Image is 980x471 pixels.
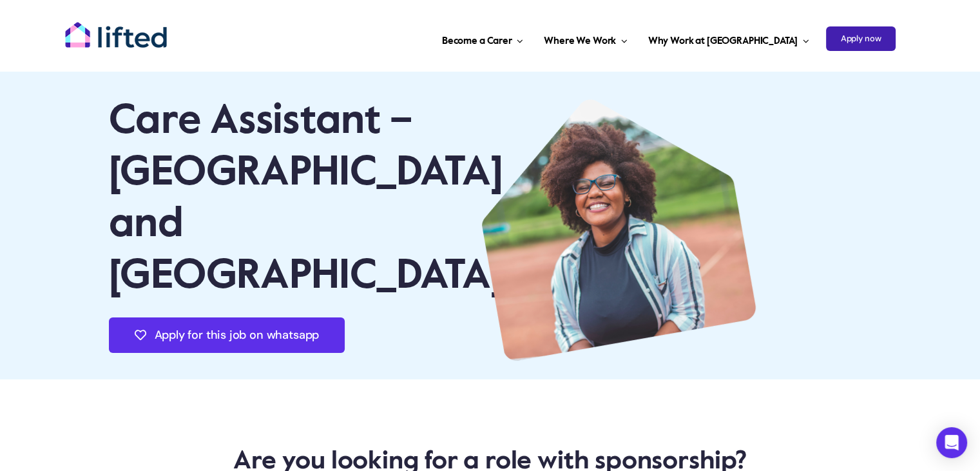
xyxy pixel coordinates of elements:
[826,26,896,51] span: Apply now
[936,427,967,458] div: Open Intercom Messenger
[267,19,896,58] nav: Carer Jobs Menu
[438,19,527,58] a: Become a Carer
[442,31,512,52] span: Become a Carer
[155,328,320,342] span: Apply for this job on whatsapp
[109,317,345,353] a: Apply for this job on whatsapp
[540,19,631,58] a: Where We Work
[644,19,813,58] a: Why Work at [GEOGRAPHIC_DATA]
[648,31,798,52] span: Why Work at [GEOGRAPHIC_DATA]
[463,74,758,366] img: Carer Img
[109,101,503,297] span: Care Assistant – [GEOGRAPHIC_DATA] and [GEOGRAPHIC_DATA]
[826,19,896,58] a: Apply now
[64,21,168,34] a: lifted-logo
[544,31,616,52] span: Where We Work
